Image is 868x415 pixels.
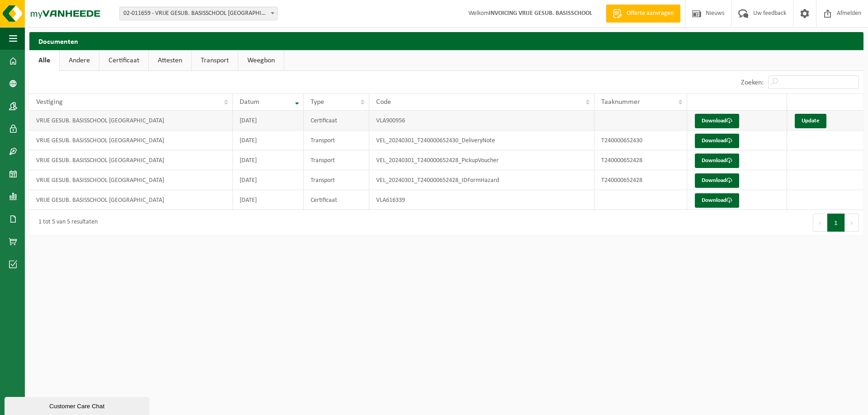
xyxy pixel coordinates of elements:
a: Andere [60,50,99,71]
td: T240000652430 [594,131,687,150]
h2: Documenten [29,32,863,50]
a: Certificaat [99,50,148,71]
iframe: chat widget [5,395,151,415]
span: Taaknummer [601,98,640,106]
td: VRIJE GESUB. BASISSCHOOL [GEOGRAPHIC_DATA] [29,150,233,170]
button: Next [845,214,859,232]
a: Transport [192,50,238,71]
td: [DATE] [233,190,304,210]
td: Certificaat [304,111,369,131]
td: VRIJE GESUB. BASISSCHOOL [GEOGRAPHIC_DATA] [29,111,233,131]
label: Zoeken: [741,79,764,86]
a: Update [795,114,826,128]
td: [DATE] [233,170,304,190]
span: Type [311,98,324,106]
td: VEL_20240301_T240000652428_PickupVoucher [369,150,594,170]
button: 1 [827,214,845,232]
td: VEL_20240301_T240000652430_DeliveryNote [369,131,594,150]
td: [DATE] [233,131,304,150]
span: Offerte aanvragen [624,9,676,18]
a: Weegbon [238,50,284,71]
td: VLA616339 [369,190,594,210]
a: Download [695,114,739,128]
td: Transport [304,170,369,190]
button: Previous [813,214,827,232]
td: VRIJE GESUB. BASISSCHOOL [GEOGRAPHIC_DATA] [29,131,233,150]
a: Download [695,173,739,188]
td: T240000652428 [594,170,687,190]
td: VRIJE GESUB. BASISSCHOOL [GEOGRAPHIC_DATA] [29,170,233,190]
a: Alle [29,50,59,71]
td: Transport [304,131,369,150]
span: 02-011659 - VRIJE GESUB. BASISSCHOOL MOEN - MOEN [119,7,278,20]
td: Certificaat [304,190,369,210]
span: Code [376,98,391,106]
td: [DATE] [233,150,304,170]
div: 1 tot 5 van 5 resultaten [34,214,98,231]
td: VLA900956 [369,111,594,131]
a: Download [695,134,739,148]
a: Download [695,154,739,168]
td: VEL_20240301_T240000652428_IDFormHazard [369,170,594,190]
span: Datum [240,98,259,106]
span: 02-011659 - VRIJE GESUB. BASISSCHOOL MOEN - MOEN [120,7,277,20]
a: Offerte aanvragen [606,5,680,23]
strong: INVOICING VRIJE GESUB. BASISSCHOOL [489,10,592,17]
a: Attesten [149,50,191,71]
td: Transport [304,150,369,170]
td: VRIJE GESUB. BASISSCHOOL [GEOGRAPHIC_DATA] [29,190,233,210]
td: T240000652428 [594,150,687,170]
span: Vestiging [36,98,63,106]
td: [DATE] [233,111,304,131]
a: Download [695,193,739,208]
